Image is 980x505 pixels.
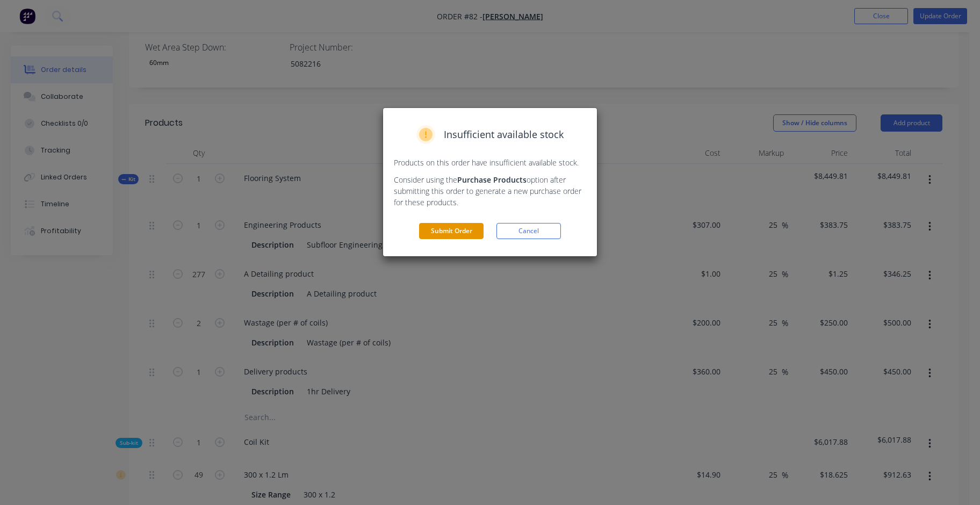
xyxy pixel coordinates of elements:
[419,223,484,239] button: Submit Order
[394,174,586,208] p: Consider using the option after submitting this order to generate a new purchase order for these ...
[394,157,586,168] p: Products on this order have insufficient available stock.
[457,175,527,185] strong: Purchase Products
[444,127,564,142] span: Insufficient available stock
[496,223,561,239] button: Cancel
